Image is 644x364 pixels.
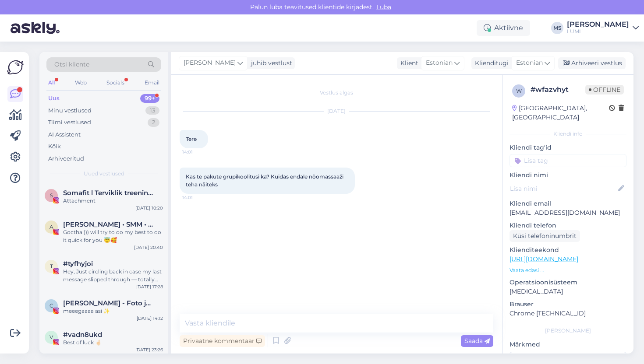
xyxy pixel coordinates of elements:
[585,85,624,94] span: Offline
[510,300,626,309] p: Brauser
[516,87,522,94] span: w
[63,197,163,205] div: Attachment
[531,84,585,95] div: # wfazvhyt
[510,327,626,335] div: [PERSON_NAME]
[137,315,163,322] div: [DATE] 14:12
[510,287,626,296] p: [MEDICAL_DATA]
[46,77,57,88] div: All
[63,307,163,315] div: meeegaaaa asi ✨
[374,3,394,11] span: Luba
[50,334,53,340] span: v
[135,346,163,353] div: [DATE] 23:26
[48,94,60,103] div: Uus
[510,184,616,193] input: Lisa nimi
[180,89,493,97] div: Vestlus algas
[248,59,292,68] div: juhib vestlust
[567,28,629,35] div: LUMI
[54,60,89,69] span: Otsi kliente
[510,340,626,349] p: Märkmed
[551,22,563,34] div: MS
[512,104,609,122] div: [GEOGRAPHIC_DATA], [GEOGRAPHIC_DATA]
[50,224,53,230] span: A
[63,268,163,283] div: Hey, Just circling back in case my last message slipped through — totally understand how hectic t...
[134,244,163,251] div: [DATE] 20:40
[50,263,53,269] span: t
[48,142,61,151] div: Kõik
[135,205,163,211] div: [DATE] 10:20
[180,107,493,115] div: [DATE]
[426,58,453,68] span: Estonian
[184,58,236,68] span: [PERSON_NAME]
[186,173,345,188] span: Kas te pakute grupikoolitusi ka? Kuidas endale nöomassaaži teha näiteks
[510,230,580,242] div: Küsi telefoninumbrit
[510,221,626,230] p: Kliendi telefon
[510,266,626,274] p: Vaata edasi ...
[7,59,24,76] img: Askly Logo
[510,171,626,180] p: Kliendi nimi
[182,194,215,201] span: 14:01
[136,283,163,290] div: [DATE] 17:28
[477,20,530,36] div: Aktiivne
[182,149,215,155] span: 14:01
[510,208,626,217] p: [EMAIL_ADDRESS][DOMAIN_NAME]
[48,106,92,115] div: Minu vestlused
[510,309,626,318] p: Chrome [TECHNICAL_ID]
[63,220,154,228] span: Anna Krapane • SMM • Съемка рилс и фото • Маркетинг • Riga 🇺🇦
[145,106,159,115] div: 13
[510,278,626,287] p: Operatsioonisüsteem
[464,337,490,345] span: Saada
[471,59,509,68] div: Klienditugi
[510,130,626,138] div: Kliendi info
[63,299,154,307] span: Carolyn Niitla - Foto ja video
[516,58,543,68] span: Estonian
[510,199,626,208] p: Kliendi email
[186,136,197,142] span: Tere
[50,192,53,199] span: S
[567,21,639,35] a: [PERSON_NAME]LUMI
[105,77,126,88] div: Socials
[510,245,626,255] p: Klienditeekond
[397,59,418,68] div: Klient
[73,77,88,88] div: Web
[48,130,81,139] div: AI Assistent
[148,118,159,127] div: 2
[63,339,163,346] div: Best of luck 🤞🏻
[143,77,161,88] div: Email
[180,335,265,347] div: Privaatne kommentaar
[510,154,626,167] input: Lisa tag
[48,118,91,127] div: Tiimi vestlused
[510,143,626,152] p: Kliendi tag'id
[558,57,626,69] div: Arhiveeri vestlus
[50,302,53,309] span: C
[140,94,159,103] div: 99+
[567,21,629,28] div: [PERSON_NAME]
[48,154,84,163] div: Arhiveeritud
[63,228,163,244] div: Goctha ))) will try to do my best to do it quick for you 😇🥰
[63,189,154,197] span: Somafit l Terviklik treeningplatvorm naistele
[63,331,102,339] span: #vadn8ukd
[63,260,93,268] span: #tyfhyjoi
[84,170,124,178] span: Uued vestlused
[510,255,578,263] a: [URL][DOMAIN_NAME]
